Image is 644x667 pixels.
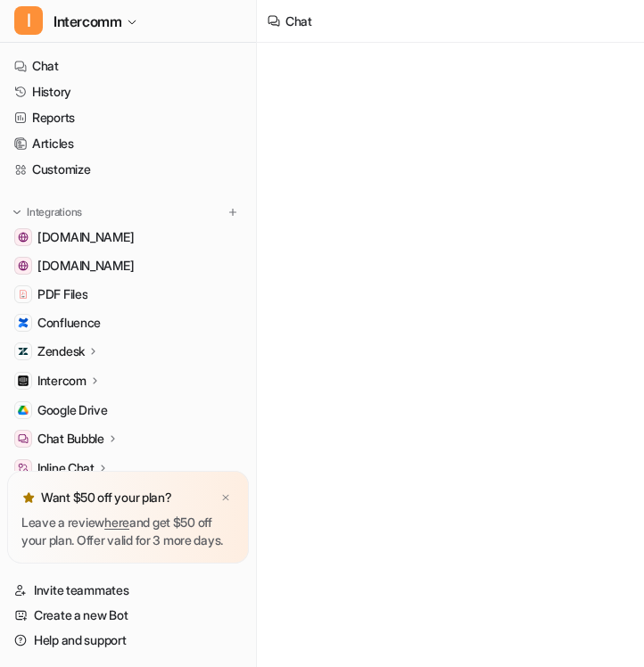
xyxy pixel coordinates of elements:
img: www.helpdesk.com [18,232,29,243]
img: Intercom [18,375,29,386]
span: Google Drive [37,401,108,419]
img: Inline Chat [18,463,29,473]
p: Inline Chat [37,459,95,477]
span: Intercomm [54,9,121,34]
a: Customize [7,157,249,182]
a: Invite teammates [7,578,249,603]
img: Chat Bubble [18,433,29,444]
a: ConfluenceConfluence [7,310,249,335]
span: PDF Files [37,285,87,303]
span: I [14,6,43,35]
p: Leave a review and get $50 off your plan. Offer valid for 3 more days. [21,514,235,549]
p: Integrations [27,205,82,219]
a: Chat [7,54,249,78]
p: Zendesk [37,342,85,360]
img: x [220,492,231,504]
p: Intercom [37,372,87,390]
a: History [7,79,249,104]
a: Articles [7,131,249,156]
a: app.intercom.com[DOMAIN_NAME] [7,253,249,278]
img: expand menu [11,206,23,218]
p: Want $50 off your plan? [41,489,172,506]
img: Confluence [18,317,29,328]
img: PDF Files [18,289,29,300]
a: PDF FilesPDF Files [7,282,249,307]
a: Reports [7,105,249,130]
img: Google Drive [18,405,29,416]
p: Chat Bubble [37,430,104,448]
a: Help and support [7,628,249,653]
img: menu_add.svg [227,206,239,218]
a: Google DriveGoogle Drive [7,398,249,423]
div: Chat [285,12,312,30]
img: star [21,490,36,505]
span: Confluence [37,314,101,332]
span: [DOMAIN_NAME] [37,257,134,275]
a: here [104,515,129,530]
img: Zendesk [18,346,29,357]
a: Create a new Bot [7,603,249,628]
button: Integrations [7,203,87,221]
img: app.intercom.com [18,260,29,271]
a: www.helpdesk.com[DOMAIN_NAME] [7,225,249,250]
span: [DOMAIN_NAME] [37,228,134,246]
